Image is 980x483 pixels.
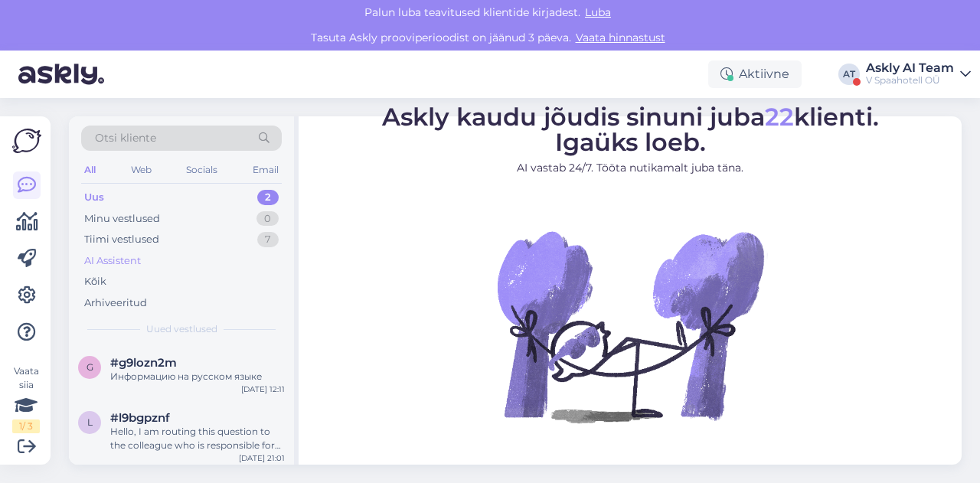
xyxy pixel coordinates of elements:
[183,160,220,180] div: Socials
[571,31,670,44] a: Vaata hinnastust
[256,211,279,227] div: 0
[257,232,279,247] div: 7
[110,356,177,370] span: #g9lozn2m
[84,253,141,269] div: AI Assistent
[12,129,41,153] img: Askly Logo
[84,232,159,247] div: Tiimi vestlused
[866,62,971,86] a: Askly AI TeamV Spaahotell OÜ
[580,5,616,19] span: Luba
[838,64,860,85] div: AT
[84,295,147,311] div: Arhiveeritud
[95,130,156,146] span: Otsi kliente
[257,190,279,205] div: 2
[110,425,285,452] div: Hello, I am routing this question to the colleague who is responsible for this topic. The reply m...
[87,416,93,428] span: l
[81,160,99,180] div: All
[250,160,282,180] div: Email
[765,102,794,132] span: 22
[382,102,879,157] span: Askly kaudu jõudis sinuni juba klienti. Igaüks loeb.
[12,364,40,433] div: Vaata siia
[382,160,879,176] p: AI vastab 24/7. Tööta nutikamalt juba täna.
[866,74,954,86] div: V Spaahotell OÜ
[239,452,285,464] div: [DATE] 21:01
[866,62,954,74] div: Askly AI Team
[146,322,217,336] span: Uued vestlused
[708,60,802,88] div: Aktiivne
[84,211,160,227] div: Minu vestlused
[12,419,40,433] div: 1 / 3
[128,160,155,180] div: Web
[84,274,106,289] div: Kõik
[110,411,170,425] span: #l9bgpznf
[87,361,93,373] span: g
[84,190,104,205] div: Uus
[241,383,285,395] div: [DATE] 12:11
[110,370,285,383] div: Информацию на русском языке
[492,188,768,464] img: No Chat active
